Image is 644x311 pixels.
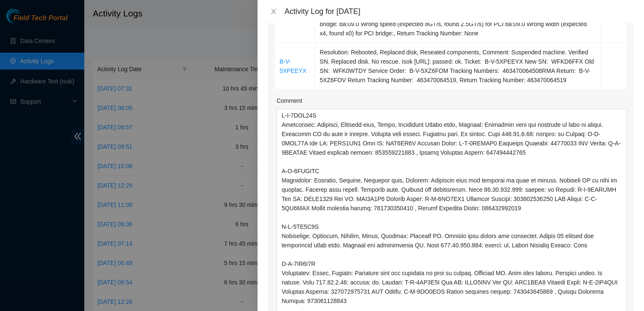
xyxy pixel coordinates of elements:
[284,7,634,16] div: Activity Log for [DATE]
[315,43,601,90] td: Resolution: Rebooted, Replaced disk, Reseated components, Comment: Suspended machine. Verified SN...
[276,96,302,105] label: Comment
[268,8,279,16] button: Close
[270,8,277,15] span: close
[279,58,306,74] a: B-V-5XPEEYX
